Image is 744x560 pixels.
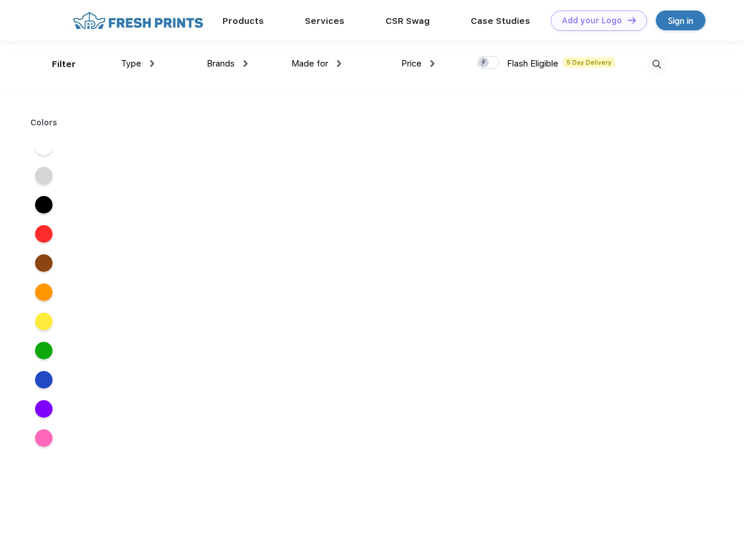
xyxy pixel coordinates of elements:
a: CSR Swag [385,16,430,26]
div: Colors [22,117,67,129]
div: Add your Logo [562,16,622,26]
a: Sign in [656,10,705,30]
span: 5 Day Delivery [563,57,615,68]
img: dropdown.png [337,60,341,67]
img: dropdown.png [150,60,154,67]
span: Brands [207,58,235,69]
span: Price [401,58,422,69]
div: Filter [52,58,76,71]
span: Type [121,58,141,69]
img: dropdown.png [430,60,434,67]
span: Made for [291,58,328,69]
div: Sign in [668,14,693,27]
img: fo%20logo%202.webp [69,10,207,31]
img: DT [628,17,636,23]
a: Products [222,16,264,26]
img: dropdown.png [244,60,248,67]
img: desktop_search.svg [647,55,666,74]
a: Services [305,16,345,26]
span: Flash Eligible [507,58,558,69]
